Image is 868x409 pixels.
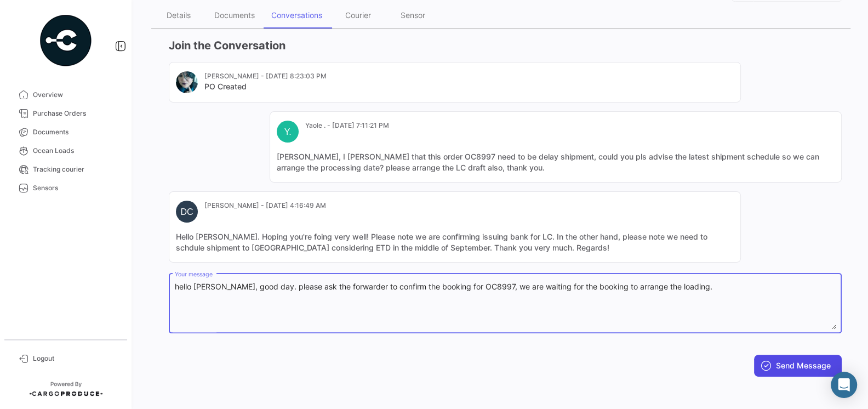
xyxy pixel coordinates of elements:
span: Overview [33,90,118,100]
div: Sensor [401,10,425,20]
span: Documents [33,127,118,137]
mat-card-content: Hello [PERSON_NAME]. Hoping you're foing very well! Please note we are confirming issuing bank fo... [176,231,734,253]
mat-card-title: PO Created [204,81,327,92]
a: Purchase Orders [9,104,123,123]
button: Send Message [754,355,842,377]
a: Overview [9,86,123,104]
div: Abrir Intercom Messenger [831,372,857,398]
mat-card-subtitle: [PERSON_NAME] - [DATE] 4:16:49 AM [204,201,326,211]
span: Sensors [33,183,118,193]
a: Ocean Loads [9,141,123,160]
a: Documents [9,123,123,141]
a: Sensors [9,179,123,197]
mat-card-subtitle: Yaole . - [DATE] 7:11:21 PM [305,121,389,130]
div: DC [176,201,198,223]
span: Purchase Orders [33,109,118,118]
span: Ocean Loads [33,146,118,156]
div: Courier [345,10,371,20]
div: Conversations [271,10,322,20]
div: Y. [277,121,299,143]
h3: Join the Conversation [169,38,842,53]
div: Details [167,10,191,20]
mat-card-content: [PERSON_NAME], I [PERSON_NAME] that this order OC8997 need to be delay shipment, could you pls ad... [277,151,835,173]
a: Tracking courier [9,160,123,179]
span: Logout [33,354,118,363]
img: IMG_20220614_122528.jpg [176,71,198,93]
img: powered-by.png [38,13,93,68]
mat-card-subtitle: [PERSON_NAME] - [DATE] 8:23:03 PM [204,71,327,81]
span: Tracking courier [33,164,118,174]
div: Documents [214,10,255,20]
